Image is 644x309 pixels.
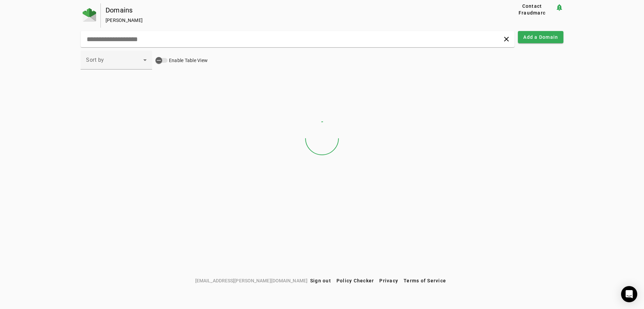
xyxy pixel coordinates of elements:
app-page-header: Domains [81,3,564,28]
img: Fraudmarc Logo [83,8,96,22]
span: Terms of Service [404,278,446,283]
label: Enable Table View [168,57,208,64]
div: [PERSON_NAME] [106,17,487,24]
div: Domains [106,7,487,13]
button: Add a Domain [518,31,563,43]
button: Privacy [377,275,401,287]
span: [EMAIL_ADDRESS][PERSON_NAME][DOMAIN_NAME] [195,277,308,284]
span: Add a Domain [523,34,558,40]
button: Terms of Service [401,275,449,287]
button: Policy Checker [334,275,377,287]
span: Sort by [86,57,104,63]
span: Policy Checker [336,278,374,283]
span: Sign out [310,278,331,283]
button: Contact Fraudmarc [509,3,555,16]
span: Privacy [379,278,398,283]
mat-icon: notification_important [555,3,563,11]
div: Open Intercom Messenger [621,286,637,302]
button: Sign out [308,275,334,287]
span: Contact Fraudmarc [511,3,553,16]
